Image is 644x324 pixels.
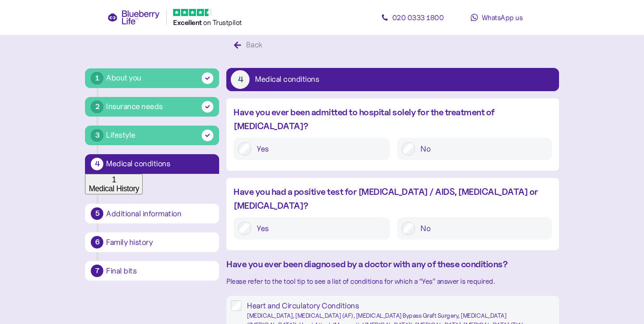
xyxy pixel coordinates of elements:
[226,257,559,271] div: Have you ever been diagnosed by a doctor with any of these conditions?
[226,68,559,91] button: 4Medical conditions
[85,174,143,194] button: 1Medical History
[89,184,139,193] div: Medical History
[233,185,551,213] div: Have you had a positive test for [MEDICAL_DATA] / AIDS, [MEDICAL_DATA] or [MEDICAL_DATA]?
[392,13,444,22] span: 020 0333 1800
[106,267,213,275] div: Final bits
[482,13,523,22] span: WhatsApp us
[226,36,272,55] button: Back
[91,207,103,220] div: 5
[91,236,103,248] div: 6
[85,232,219,252] button: 6Family history
[415,222,547,235] label: No
[91,265,103,277] div: 7
[106,72,141,84] div: About you
[89,175,139,184] div: 1
[372,8,453,26] a: 020 0333 1800
[106,239,213,247] div: Family history
[85,204,219,223] button: 5Additional information
[203,18,242,27] span: on Trustpilot
[85,68,219,88] button: 1About you
[91,101,103,113] div: 2
[106,160,213,168] div: Medical conditions
[106,129,136,141] div: Lifestyle
[233,105,551,133] div: Have you ever been admitted to hospital solely for the treatment of [MEDICAL_DATA]?
[251,222,386,235] label: Yes
[415,142,547,156] label: No
[106,210,213,218] div: Additional information
[251,142,386,156] label: Yes
[456,8,537,26] a: WhatsApp us
[91,129,103,142] div: 3
[106,101,163,113] div: Insurance needs
[255,76,319,84] div: Medical conditions
[85,126,219,145] button: 3Lifestyle
[231,70,250,89] div: 4
[173,18,203,27] span: Excellent ️
[246,39,263,51] div: Back
[85,97,219,117] button: 2Insurance needs
[91,72,103,84] div: 1
[85,154,219,174] button: 4Medical conditions
[91,158,103,170] div: 4
[226,276,559,287] div: Please refer to the tool tip to see a list of conditions for which a “Yes” answer is required.
[85,261,219,281] button: 7Final bits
